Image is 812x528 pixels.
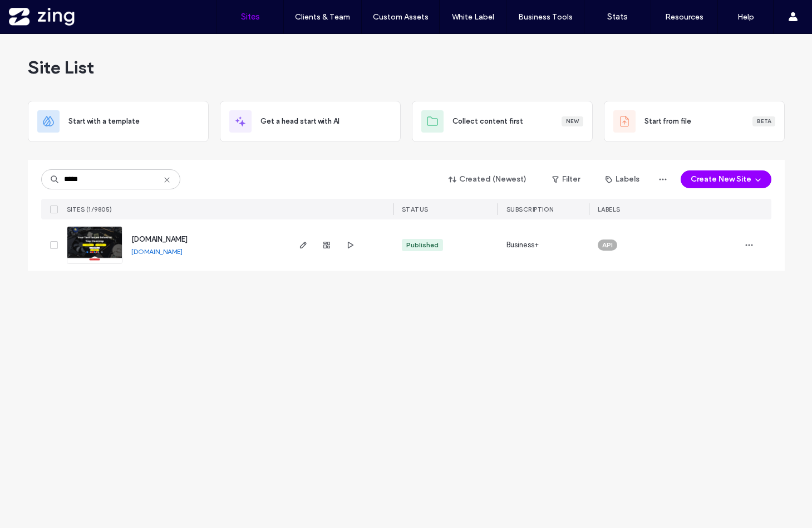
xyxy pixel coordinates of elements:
[68,116,140,127] span: Start with a template
[665,12,703,22] label: Resources
[295,12,350,22] label: Clients & Team
[604,101,785,142] div: Start from fileBeta
[412,101,593,142] div: Collect content firstNew
[541,170,591,188] button: Filter
[373,12,429,22] label: Custom Assets
[452,12,494,22] label: White Label
[562,116,583,126] div: New
[598,206,621,213] span: LABELS
[518,12,573,22] label: Business Tools
[220,101,401,142] div: Get a head start with AI
[596,170,649,188] button: Labels
[67,206,112,213] span: SITES (1/9805)
[452,116,523,127] span: Collect content first
[406,240,439,250] div: Published
[439,170,537,188] button: Created (Newest)
[506,206,554,213] span: SUBSCRIPTION
[28,101,209,142] div: Start with a template
[752,116,775,126] div: Beta
[681,170,771,188] button: Create New Site
[260,116,339,127] span: Get a head start with AI
[506,239,539,251] span: Business+
[602,240,613,250] span: API
[241,12,260,22] label: Sites
[131,235,188,243] a: [DOMAIN_NAME]
[607,12,628,22] label: Stats
[737,12,754,22] label: Help
[402,206,429,213] span: STATUS
[131,247,183,256] a: [DOMAIN_NAME]
[28,56,94,79] span: Site List
[644,116,691,127] span: Start from file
